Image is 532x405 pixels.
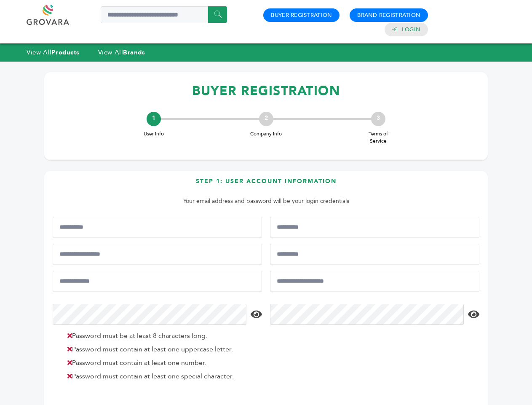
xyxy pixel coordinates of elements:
[53,78,479,103] h1: BUYER REGISTRATION
[101,6,227,23] input: Search a product or brand...
[53,177,479,192] h3: Step 1: User Account Information
[259,112,273,126] div: 2
[147,112,161,126] div: 1
[371,112,385,126] div: 3
[53,304,246,325] input: Password*
[249,130,283,138] span: Company Info
[63,358,260,368] li: Password must contain at least one number.
[57,196,475,206] p: Your email address and password will be your login credentials
[51,48,79,57] strong: Products
[53,244,262,265] input: Mobile Phone Number
[63,331,260,341] li: Password must be at least 8 characters long.
[270,271,479,292] input: Confirm Email Address*
[27,48,80,57] a: View AllProducts
[53,271,262,292] input: Email Address*
[63,344,260,354] li: Password must contain at least one uppercase letter.
[402,26,420,33] a: Login
[270,217,479,238] input: Last Name*
[270,244,479,265] input: Job Title*
[361,130,395,145] span: Terms of Service
[53,217,262,238] input: First Name*
[63,371,260,381] li: Password must contain at least one special character.
[270,304,464,325] input: Confirm Password*
[123,48,145,57] strong: Brands
[271,11,332,19] a: Buyer Registration
[137,130,171,138] span: User Info
[357,11,420,19] a: Brand Registration
[98,48,145,57] a: View AllBrands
